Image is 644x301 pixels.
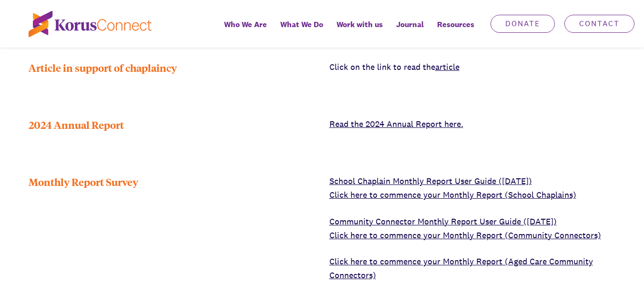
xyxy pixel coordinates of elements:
p: Click on the link to read the [329,60,616,74]
a: Read the 2024 Annual Report here. [329,118,463,129]
div: Resources [430,13,481,48]
div: Article in support of chaplaincy [29,60,315,75]
a: Donate [491,15,555,33]
a: Contact [564,15,634,33]
img: korus-connect%2Fc5177985-88d5-491d-9cd7-4a1febad1357_logo.svg [29,11,152,37]
a: article [435,61,460,72]
span: Who We Are [224,18,267,31]
a: What We Do [274,13,330,48]
a: Work with us [330,13,389,48]
a: Journal [389,13,430,48]
a: Who We Are [217,13,274,48]
a: Click here to commence your Monthly Report (School Chaplains) [329,189,576,200]
span: What We Do [280,18,323,31]
a: Click here to commence your Monthly Report (Community Connectors) [329,230,601,241]
span: Journal [396,18,424,31]
a: Community Connector Monthly Report User Guide ([DATE]) [329,216,557,227]
a: Click here to commence your Monthly Report (Aged Care Community Connectors) [329,256,593,281]
a: School Chaplain Monthly Report User Guide ([DATE]) [329,175,532,186]
div: 2024 Annual Report [29,117,315,132]
span: Work with us [337,18,383,31]
div: Monthly Report Survey [29,175,315,282]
